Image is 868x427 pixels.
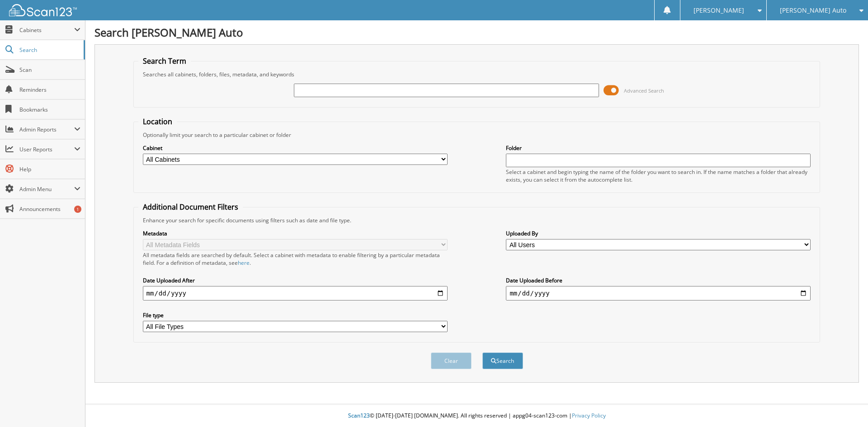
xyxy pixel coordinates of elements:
[823,384,868,427] iframe: Chat Widget
[506,277,811,284] label: Date Uploaded Before
[74,206,81,213] div: 1
[693,8,744,13] span: [PERSON_NAME]
[19,106,80,113] span: Bookmarks
[143,286,448,300] input: start
[19,66,80,74] span: Scan
[138,70,816,78] div: Searches all cabinets, folders, files, metadata, and keywords
[19,46,79,54] span: Search
[780,8,846,13] span: [PERSON_NAME] Auto
[19,185,74,193] span: Admin Menu
[138,131,816,139] div: Optionally limit your search to a particular cabinet or folder
[506,230,811,237] label: Uploaded By
[85,405,868,427] div: © [DATE]-[DATE] [DOMAIN_NAME]. All rights reserved | appg04-scan123-com |
[143,277,448,284] label: Date Uploaded After
[19,126,74,133] span: Admin Reports
[19,86,80,94] span: Reminders
[506,168,811,183] div: Select a cabinet and begin typing the name of the folder you want to search in. If the name match...
[19,205,80,213] span: Announcements
[482,352,523,369] button: Search
[506,144,811,152] label: Folder
[138,216,816,224] div: Enhance your search for specific documents using filters such as date and file type.
[138,56,191,66] legend: Search Term
[9,4,77,16] img: scan123-logo-white.svg
[506,286,811,300] input: end
[19,145,74,153] span: User Reports
[143,230,448,237] label: Metadata
[238,259,250,267] a: here
[143,251,448,267] div: All metadata fields are searched by default. Select a cabinet with metadata to enable filtering b...
[624,87,664,94] span: Advanced Search
[138,117,177,127] legend: Location
[19,165,80,173] span: Help
[143,311,448,319] label: File type
[94,25,859,40] h1: Search [PERSON_NAME] Auto
[572,412,606,419] a: Privacy Policy
[143,144,448,152] label: Cabinet
[348,412,370,419] span: Scan123
[19,26,74,34] span: Cabinets
[138,202,243,212] legend: Additional Document Filters
[431,352,472,369] button: Clear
